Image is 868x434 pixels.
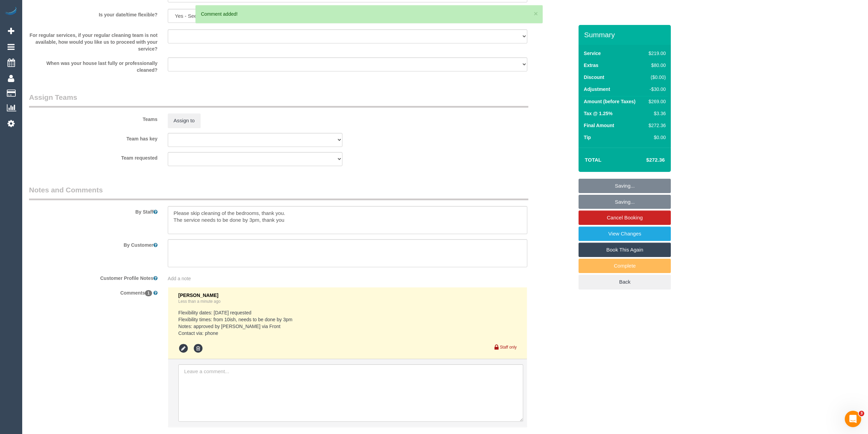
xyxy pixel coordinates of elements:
label: Tax @ 1.25% [584,110,612,117]
pre: Flexibility dates: [DATE] requested Flexibility times: from 10ish, needs to be done by 3pm Notes:... [178,309,517,337]
label: Service [584,50,601,57]
legend: Notes and Comments [29,185,528,200]
label: Team requested [24,152,163,161]
a: Back [579,275,671,289]
div: $272.36 [646,122,666,129]
a: Less than a minute ago [178,299,221,304]
label: Comments [24,287,163,296]
div: ($0.00) [646,74,666,81]
label: Is your date/time flexible? [24,9,163,18]
div: $3.36 [646,110,666,117]
div: $0.00 [646,134,666,141]
button: × [534,10,538,17]
label: When was your house last fully or professionally cleaned? [24,57,163,73]
h3: Summary [584,31,667,39]
label: For regular services, if your regular cleaning team is not available, how would you like us to pr... [24,29,163,52]
button: Assign to [168,113,201,128]
a: Book This Again [579,243,671,257]
span: 1 [145,290,152,296]
label: Tip [584,134,591,141]
span: 3 [859,411,864,416]
div: -$30.00 [646,86,666,93]
div: $80.00 [646,62,666,69]
label: By Customer [24,239,163,248]
span: [PERSON_NAME] [178,293,218,298]
div: $219.00 [646,50,666,57]
strong: Total [585,157,601,163]
label: Customer Profile Notes [24,272,163,282]
label: Amount (before Taxes) [584,98,635,105]
label: Team has key [24,133,163,142]
small: Staff only [500,345,517,350]
label: Extras [584,62,598,69]
a: Cancel Booking [579,211,671,225]
a: View Changes [579,227,671,241]
legend: Assign Teams [29,92,528,108]
iframe: Intercom live chat [845,411,861,427]
div: Comment added! [201,11,537,17]
label: By Staff [24,206,163,215]
div: $269.00 [646,98,666,105]
h4: $272.36 [626,157,665,163]
label: Discount [584,74,604,81]
img: Automaid Logo [4,7,18,16]
label: Teams [24,113,163,123]
span: Add a note [168,276,191,281]
label: Final Amount [584,122,614,129]
label: Adjustment [584,86,610,93]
